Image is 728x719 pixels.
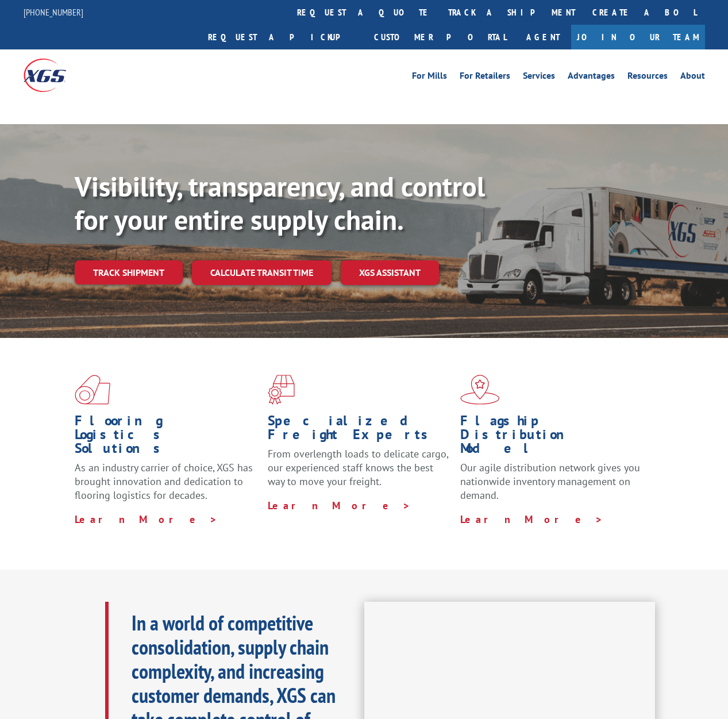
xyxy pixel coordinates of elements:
[75,260,183,284] a: Track shipment
[460,513,603,526] a: Learn More >
[268,375,295,405] img: xgs-icon-focused-on-flooring-red
[523,71,555,84] a: Services
[341,260,439,285] a: XGS ASSISTANT
[571,25,705,49] a: Join Our Team
[460,375,500,405] img: xgs-icon-flagship-distribution-model-red
[24,6,83,18] a: [PHONE_NUMBER]
[460,71,510,84] a: For Retailers
[75,375,110,405] img: xgs-icon-total-supply-chain-intelligence-red
[192,260,332,285] a: Calculate transit time
[268,414,452,447] h1: Specialized Freight Experts
[268,447,452,498] p: From overlength loads to delicate cargo, our experienced staff knows the best way to move your fr...
[515,25,571,49] a: Agent
[627,71,668,84] a: Resources
[199,25,365,49] a: Request a pickup
[460,414,645,461] h1: Flagship Distribution Model
[412,71,447,84] a: For Mills
[268,499,411,512] a: Learn More >
[75,513,218,526] a: Learn More >
[75,461,253,502] span: As an industry carrier of choice, XGS has brought innovation and dedication to flooring logistics...
[568,71,615,84] a: Advantages
[460,461,640,502] span: Our agile distribution network gives you nationwide inventory management on demand.
[365,25,515,49] a: Customer Portal
[75,414,259,461] h1: Flooring Logistics Solutions
[75,168,485,237] b: Visibility, transparency, and control for your entire supply chain.
[680,71,705,84] a: About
